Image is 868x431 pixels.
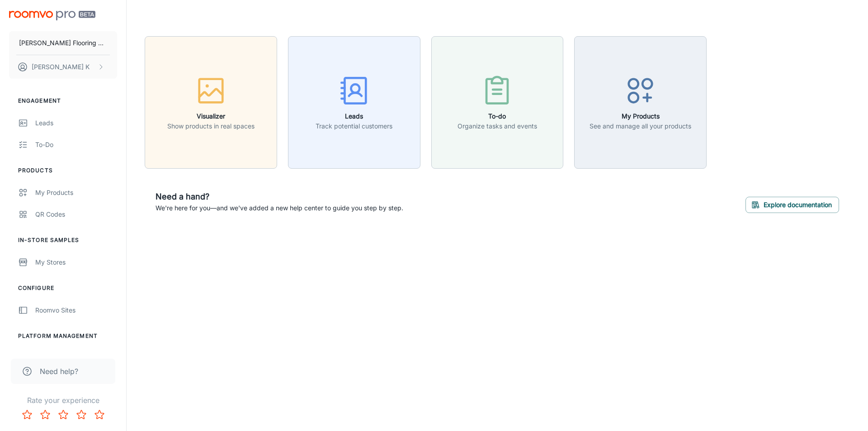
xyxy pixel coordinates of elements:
h6: Leads [316,111,392,121]
a: To-doOrganize tasks and events [431,97,564,106]
p: [PERSON_NAME] Flooring Center Inc [19,38,107,48]
button: [PERSON_NAME] Flooring Center Inc [9,31,117,55]
h6: My Products [590,111,691,121]
img: Roomvo PRO Beta [9,11,95,20]
div: To-do [35,140,117,150]
h6: To-do [458,111,537,121]
a: LeadsTrack potential customers [288,97,420,106]
button: [PERSON_NAME] K [9,55,117,79]
div: QR Codes [35,209,117,219]
button: My ProductsSee and manage all your products [574,36,707,169]
div: Leads [35,118,117,128]
p: We're here for you—and we've added a new help center to guide you step by step. [156,203,403,213]
p: Show products in real spaces [167,121,255,131]
button: To-doOrganize tasks and events [431,36,564,169]
h6: Visualizer [167,111,255,121]
div: My Products [35,188,117,198]
p: Track potential customers [316,121,392,131]
button: LeadsTrack potential customers [288,36,420,169]
p: [PERSON_NAME] K [32,62,90,72]
p: Organize tasks and events [458,121,537,131]
a: My ProductsSee and manage all your products [574,97,707,106]
button: VisualizerShow products in real spaces [145,36,277,169]
h6: Need a hand? [156,190,403,203]
p: See and manage all your products [590,121,691,131]
button: Explore documentation [745,197,839,213]
a: Explore documentation [745,199,839,208]
div: My Stores [35,257,117,267]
